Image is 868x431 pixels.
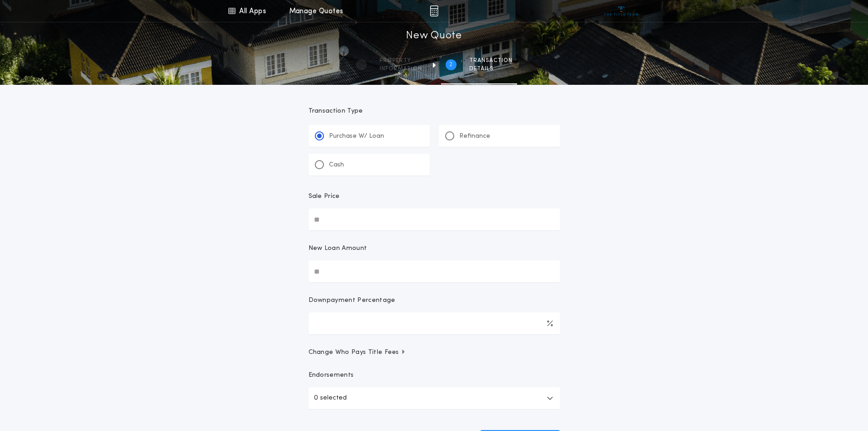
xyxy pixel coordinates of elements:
[469,65,513,73] span: details
[604,6,638,16] img: vs-icon
[449,61,452,68] h2: 2
[430,5,438,16] img: img
[308,296,395,305] p: Downpayment Percentage
[406,29,462,43] h1: New Quote
[308,348,406,357] span: Change Who Pays Title Fees
[308,107,560,116] p: Transaction Type
[329,161,344,170] p: Cash
[380,57,422,64] span: Property
[314,393,347,404] p: 0 selected
[308,208,560,230] input: Sale Price
[308,348,560,357] button: Change Who Pays Title Fees
[308,312,560,334] input: Downpayment Percentage
[308,371,560,380] p: Endorsements
[469,57,513,64] span: Transaction
[308,260,560,282] input: New Loan Amount
[380,65,422,73] span: information
[459,132,490,141] p: Refinance
[308,244,367,253] p: New Loan Amount
[329,132,384,141] p: Purchase W/ Loan
[308,387,560,409] button: 0 selected
[308,192,340,201] p: Sale Price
